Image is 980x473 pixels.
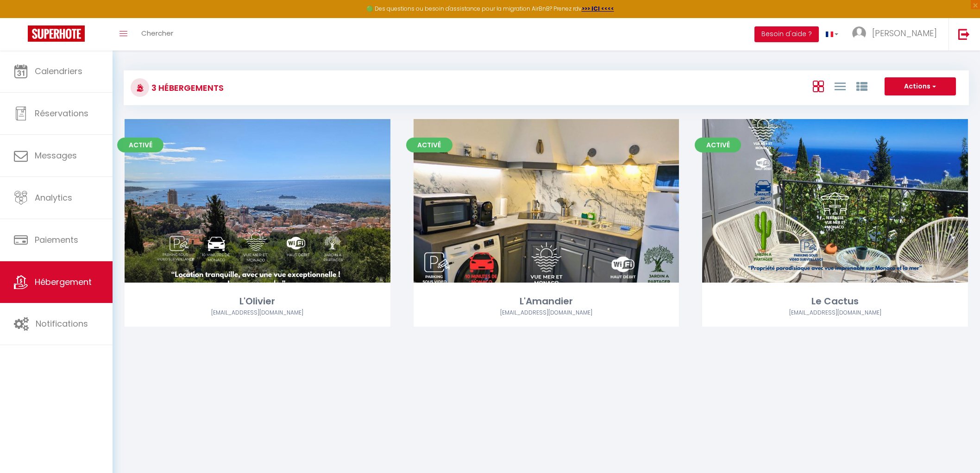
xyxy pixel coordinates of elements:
span: Paiements [35,234,78,246]
div: Airbnb [702,309,968,317]
span: Messages [35,150,77,161]
a: Vue en Liste [835,78,846,94]
span: Calendriers [35,65,82,77]
span: Notifications [36,318,88,329]
div: L'Olivier [125,294,390,309]
span: Activé [117,138,163,152]
div: Airbnb [125,309,390,317]
a: Vue en Box [813,78,824,94]
img: Super Booking [28,25,85,42]
span: Réservations [35,107,88,119]
a: ... [PERSON_NAME] [845,18,949,50]
img: ... [852,26,866,40]
button: Besoin d'aide ? [754,26,819,42]
a: Vue par Groupe [856,78,867,94]
img: logout [958,28,970,40]
span: Activé [695,138,741,152]
button: Actions [885,77,956,96]
span: Hébergement [35,276,92,288]
a: >>> ICI <<<< [582,5,614,13]
div: L'Amandier [414,294,679,309]
a: Chercher [134,18,180,50]
div: Airbnb [414,309,679,317]
div: Le Cactus [702,294,968,309]
span: Activé [406,138,452,152]
span: [PERSON_NAME] [872,27,937,39]
span: Analytics [35,192,72,203]
span: Chercher [141,28,173,38]
h3: 3 Hébergements [149,77,224,98]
